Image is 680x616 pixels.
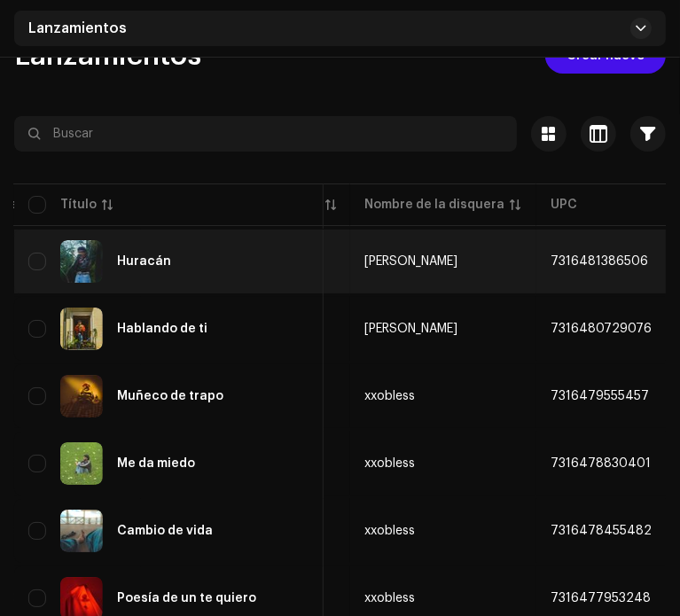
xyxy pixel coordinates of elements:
span: Lanzamientos [28,21,127,35]
img: 530d45de-a4a2-4c27-b324-dc959f6968a8 [60,375,103,417]
div: Muñeco de trapo [117,390,223,402]
div: Cambio de vida [117,525,213,537]
span: 7316477953248 [551,592,651,604]
span: 7316480729076 [551,323,652,335]
span: xxobless [364,592,415,604]
img: 8d40e7fe-5419-4ce7-a2b6-4dd8c1518573 [60,510,103,552]
div: Nombre de la disquera [364,196,504,214]
span: 7316478830401 [551,457,651,470]
img: 875d8062-d8ef-4679-811e-729021393a75 [60,442,103,485]
div: Título [60,196,97,214]
img: 5516dd77-c2a1-489f-bf64-adc1f79ac5a6 [60,240,103,283]
img: c858a107-67b8-4cc7-ab0d-b41266ba9537 [60,308,103,350]
div: Hablando de ti [117,323,207,335]
div: Me da miedo [117,457,195,470]
span: xxobless [364,457,415,470]
div: Poesía de un te quiero [117,592,256,604]
span: Adán Fiore [364,323,457,335]
span: 7316481386506 [551,255,648,268]
div: Huracán [117,255,171,268]
span: xxobless [364,525,415,537]
span: 7316479555457 [551,390,649,402]
span: 7316478455482 [551,525,652,537]
span: Adán Fiore [364,255,457,268]
input: Buscar [14,116,517,152]
span: xxobless [364,390,415,402]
